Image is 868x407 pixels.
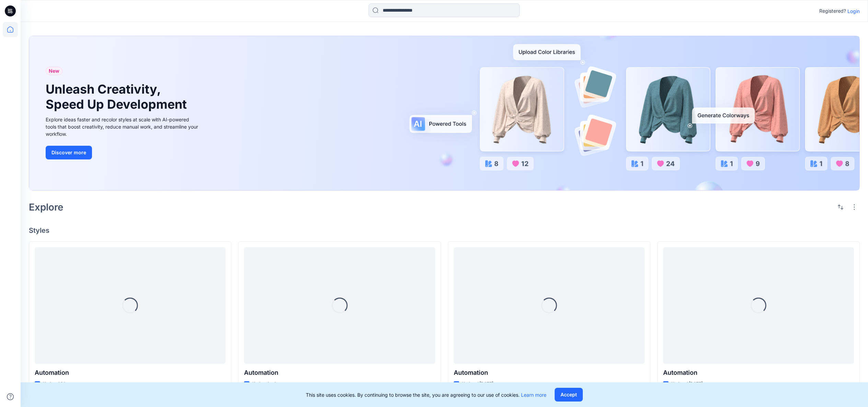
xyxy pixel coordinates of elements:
span: New [49,67,59,75]
button: Discover more [46,146,92,159]
p: Automation [454,368,645,378]
p: Updated [DATE] [462,380,493,387]
p: Updated a day ago [252,380,289,387]
p: Automation [244,368,435,378]
p: Login [847,8,860,15]
h4: Styles [29,226,860,235]
p: Updated [DATE] [671,380,703,387]
p: Automation [35,368,225,378]
p: Automation [663,368,854,378]
p: Updated 2 hours ago [43,380,84,387]
p: This site uses cookies. By continuing to browse the site, you are agreeing to our use of cookies. [306,391,546,398]
h1: Unleash Creativity, Speed Up Development [46,82,190,111]
p: Registered? [819,7,846,15]
a: Discover more [46,146,200,159]
h2: Explore [29,202,63,213]
a: Learn more [521,392,546,398]
div: Explore ideas faster and recolor styles at scale with AI-powered tools that boost creativity, red... [46,116,200,137]
button: Accept [555,388,583,402]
